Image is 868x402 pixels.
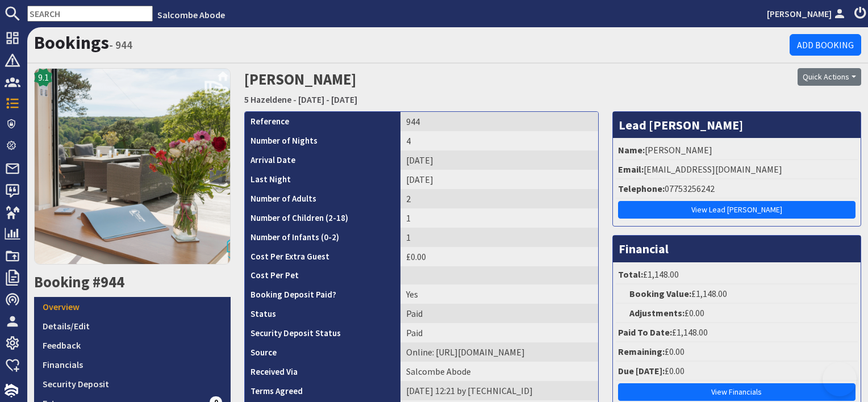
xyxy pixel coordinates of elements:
strong: Paid To Date: [618,326,672,338]
span: - [293,94,297,105]
li: £1,148.00 [616,284,858,304]
td: Paid [400,323,598,342]
iframe: Toggle Customer Support [823,362,857,396]
li: £1,148.00 [616,265,858,284]
td: Online: https://www.google.com/ [400,342,598,362]
a: 9.1 [34,68,231,273]
td: Salcombe Abode [400,362,598,381]
th: Number of Children (2-18) [245,208,400,228]
th: Number of Nights [245,131,400,150]
th: Cost Per Pet [245,266,400,285]
strong: Telephone: [618,183,665,194]
th: Terms Agreed [245,381,400,400]
h2: [PERSON_NAME] [244,68,651,108]
a: Add Booking [790,34,861,56]
li: £0.00 [616,304,858,323]
h3: Financial [613,236,861,262]
input: SEARCH [27,6,153,22]
td: 944 [400,112,598,131]
strong: Due [DATE]: [618,365,665,376]
li: £0.00 [616,342,858,362]
a: Salcombe Abode [157,9,225,20]
th: Number of Adults [245,189,400,208]
td: [DATE] [400,150,598,170]
strong: Email: [618,164,644,175]
th: Security Deposit Status [245,323,400,342]
li: [EMAIL_ADDRESS][DOMAIN_NAME] [616,160,858,179]
img: 5 Hazeldene's icon [34,68,231,265]
a: Feedback [34,336,231,355]
strong: Booking Value: [629,288,691,299]
td: Yes [400,284,598,304]
th: Received Via [245,362,400,381]
h2: Booking #944 [34,273,231,291]
span: 9.1 [38,70,49,84]
li: £0.00 [616,362,858,381]
a: View Lead [PERSON_NAME] [618,201,856,219]
th: Source [245,342,400,362]
td: 2 [400,189,598,208]
img: staytech_i_w-64f4e8e9ee0a9c174fd5317b4b171b261742d2d393467e5bdba4413f4f884c10.svg [5,384,18,397]
a: Details/Edit [34,316,231,336]
a: [DATE] - [DATE] [298,94,357,105]
th: Reference [245,112,400,131]
th: Booking Deposit Paid? [245,284,400,304]
a: 5 Hazeldene [244,94,291,105]
a: Financials [34,355,231,374]
th: Status [245,304,400,323]
a: Bookings [34,31,109,54]
th: Cost Per Extra Guest [245,247,400,266]
td: 1 [400,208,598,228]
a: Overview [34,297,231,316]
td: 1 [400,228,598,247]
td: Paid [400,304,598,323]
a: [PERSON_NAME] [767,7,848,20]
strong: Adjustments: [629,307,685,319]
td: [DATE] [400,170,598,189]
li: [PERSON_NAME] [616,141,858,160]
td: £0.00 [400,247,598,266]
small: - 944 [109,38,132,52]
th: Number of Infants (0-2) [245,228,400,247]
a: View Financials [618,383,856,401]
li: 07753256242 [616,179,858,199]
td: [DATE] 12:21 by [TECHNICAL_ID] [400,381,598,400]
strong: Remaining: [618,346,665,357]
h3: Lead [PERSON_NAME] [613,112,861,138]
a: Security Deposit [34,374,231,393]
strong: Total: [618,269,643,280]
th: Last Night [245,170,400,189]
td: 4 [400,131,598,150]
button: Quick Actions [798,68,861,86]
i: Agreements were checked at the time of signing booking terms:<br>- I confirm that we have taken o... [303,387,312,396]
strong: Name: [618,144,645,156]
th: Arrival Date [245,150,400,170]
li: £1,148.00 [616,323,858,342]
